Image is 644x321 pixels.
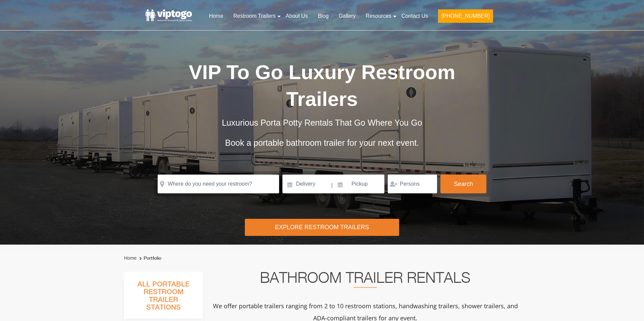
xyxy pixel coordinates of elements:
[204,9,228,23] a: Home
[388,175,437,193] input: Persons
[228,9,281,23] a: Restroom Trailers
[331,175,333,196] span: |
[222,118,422,127] span: Luxurious Porta Potty Rentals That Go Where You Go
[433,9,498,27] a: [PHONE_NUMBER]
[617,294,644,321] button: Live Chat
[334,9,361,23] a: Gallery
[225,138,419,147] span: Book a portable bathroom trailer for your next event.
[124,255,137,261] a: Home
[124,278,203,319] h3: All Portable Restroom Trailer Stations
[440,175,486,193] button: Search
[245,219,399,236] div: Explore Restroom Trailers
[189,61,455,110] span: VIP To Go Luxury Restroom Trailers
[281,9,313,23] a: About Us
[438,9,493,23] button: [PHONE_NUMBER]
[158,175,279,193] input: Where do you need your restroom?
[212,272,519,288] h2: Bathroom Trailer Rentals
[333,175,384,193] input: Pickup
[282,175,330,193] input: Delivery
[313,9,334,23] a: Blog
[138,254,161,262] li: Portfolio
[396,9,433,23] a: Contact Us
[361,9,396,23] a: Resources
